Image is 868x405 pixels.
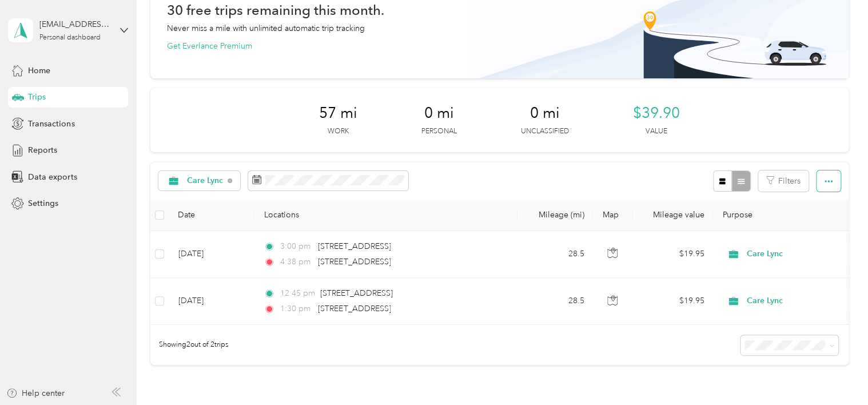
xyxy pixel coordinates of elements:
[254,200,517,231] th: Locations
[328,126,349,137] p: Work
[28,171,77,183] span: Data exports
[517,200,593,231] th: Mileage (mi)
[646,126,667,137] p: Value
[424,104,454,122] span: 0 mi
[169,200,254,231] th: Date
[521,126,569,137] p: Unclassified
[804,341,868,405] iframe: Everlance-gr Chat Button Frame
[318,304,391,313] span: [STREET_ADDRESS]
[187,177,224,185] span: Care Lync
[633,104,680,122] span: $39.90
[747,295,851,307] span: Care Lync
[633,231,713,278] td: $19.95
[39,18,111,30] div: [EMAIL_ADDRESS][DOMAIN_NAME]
[758,170,809,192] button: Filters
[166,40,252,52] button: Get Everlance Premium
[166,22,364,34] p: Never miss a mile with unlimited automatic trip tracking
[280,240,313,253] span: 3:00 pm
[517,231,593,278] td: 28.5
[28,91,46,103] span: Trips
[747,248,851,260] span: Care Lync
[169,278,254,325] td: [DATE]
[593,200,633,231] th: Map
[28,144,57,156] span: Reports
[280,303,313,315] span: 1:30 pm
[28,118,74,130] span: Transactions
[28,197,58,209] span: Settings
[318,257,391,267] span: [STREET_ADDRESS]
[633,200,713,231] th: Mileage value
[280,256,313,268] span: 4:38 pm
[320,288,393,298] span: [STREET_ADDRESS]
[633,278,713,325] td: $19.95
[166,4,384,16] h1: 30 free trips remaining this month.
[319,104,357,122] span: 57 mi
[421,126,457,137] p: Personal
[169,231,254,278] td: [DATE]
[530,104,560,122] span: 0 mi
[280,287,315,300] span: 12:45 pm
[6,387,65,399] button: Help center
[28,65,50,77] span: Home
[150,340,228,350] span: Showing 2 out of 2 trips
[318,241,391,251] span: [STREET_ADDRESS]
[39,34,101,41] div: Personal dashboard
[517,278,593,325] td: 28.5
